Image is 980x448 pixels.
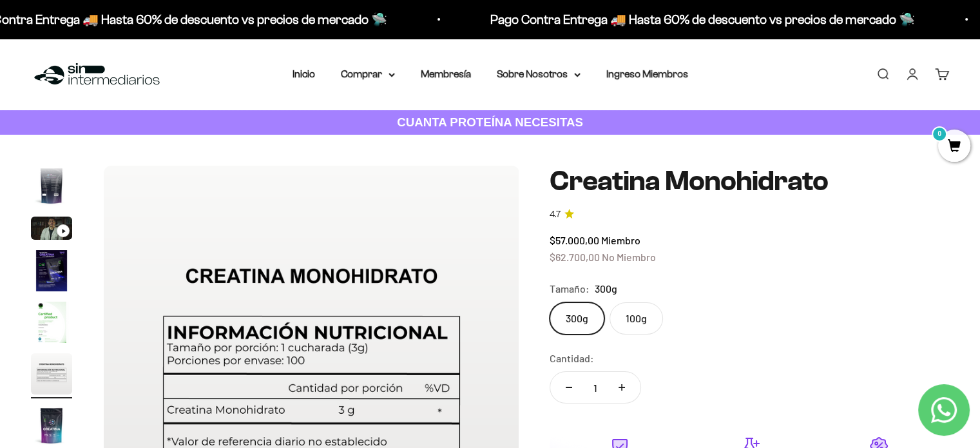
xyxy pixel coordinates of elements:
[31,250,72,295] button: Ir al artículo 4
[31,302,72,343] img: Creatina Monohidrato
[293,68,315,79] a: Inicio
[31,353,72,398] button: Ir al artículo 6
[550,372,588,403] button: Reducir cantidad
[550,208,949,222] a: 4.74.7 de 5.0 estrellas
[550,234,599,246] span: $57.000,00
[31,405,72,446] img: Creatina Monohidrato
[550,208,561,222] span: 4.7
[341,66,395,83] summary: Comprar
[31,250,72,291] img: Creatina Monohidrato
[397,115,583,129] strong: CUANTA PROTEÍNA NECESITAS
[421,68,471,79] a: Membresía
[497,66,581,83] summary: Sobre Nosotros
[31,165,72,206] img: Creatina Monohidrato
[602,251,656,263] span: No Miembro
[31,353,72,394] img: Creatina Monohidrato
[595,280,617,297] span: 300g
[606,68,688,79] a: Ingreso Miembros
[31,165,72,210] button: Ir al artículo 2
[31,217,72,244] button: Ir al artículo 3
[550,166,949,197] h1: Creatina Monohidrato
[550,280,590,297] legend: Tamaño:
[31,302,72,347] button: Ir al artículo 5
[601,234,640,246] span: Miembro
[938,140,970,154] a: 0
[932,126,947,142] mark: 0
[490,9,915,30] p: Pago Contra Entrega 🚚 Hasta 60% de descuento vs precios de mercado 🛸
[550,350,594,367] label: Cantidad:
[550,251,600,263] span: $62.700,00
[603,372,640,403] button: Aumentar cantidad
